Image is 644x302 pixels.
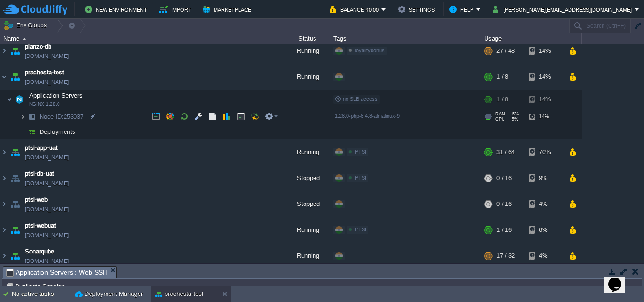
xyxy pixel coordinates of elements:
img: AMDAwAAAACH5BAEAAAAALAAAAAABAAEAAAICRAEAOw== [0,139,8,165]
span: PTSI [355,149,366,155]
a: ptsi-app-uat [25,143,58,153]
img: AMDAwAAAACH5BAEAAAAALAAAAAABAAEAAAICRAEAOw== [13,90,26,109]
span: Node ID: [40,113,64,120]
a: [DOMAIN_NAME] [25,204,69,214]
button: Deployment Manager [75,289,143,299]
div: Running [283,243,330,269]
img: AMDAwAAAACH5BAEAAAAALAAAAAABAAEAAAICRAEAOw== [0,38,8,64]
span: PTSI [355,175,366,180]
button: New Environment [85,4,150,15]
a: [DOMAIN_NAME] [25,230,69,240]
div: 1 / 16 [496,217,512,243]
img: AMDAwAAAACH5BAEAAAAALAAAAAABAAEAAAICRAEAOw== [20,124,25,139]
img: CloudJiffy [3,4,67,16]
img: AMDAwAAAACH5BAEAAAAALAAAAAABAAEAAAICRAEAOw== [7,90,12,109]
a: ptsi-webuat [25,221,56,230]
a: Sonarqube [25,247,54,256]
div: Running [283,64,330,90]
div: 0 / 16 [496,165,512,191]
a: ptsi-web [25,195,48,204]
div: 70% [529,139,560,165]
img: AMDAwAAAACH5BAEAAAAALAAAAAABAAEAAAICRAEAOw== [22,38,26,40]
img: AMDAwAAAACH5BAEAAAAALAAAAAABAAEAAAICRAEAOw== [0,217,8,243]
a: [DOMAIN_NAME] [25,256,69,266]
button: Balance ₹0.00 [330,4,381,15]
div: Stopped [283,165,330,191]
span: 1.28.0-php-8.4.8-almalinux-9 [335,113,400,119]
div: No active tasks [12,286,71,302]
img: AMDAwAAAACH5BAEAAAAALAAAAAABAAEAAAICRAEAOw== [20,109,25,124]
div: 14% [529,109,560,124]
button: Env Groups [3,19,50,32]
div: Name [1,33,283,44]
div: 9% [529,165,560,191]
span: 5% [509,112,519,116]
div: 14% [529,90,560,109]
a: ptsi-db-uat [25,169,54,179]
img: AMDAwAAAACH5BAEAAAAALAAAAAABAAEAAAICRAEAOw== [25,109,39,124]
div: 4% [529,243,560,269]
span: CPU [495,117,505,122]
div: Usage [482,33,581,44]
div: 4% [529,191,560,217]
button: Import [159,4,194,15]
div: 1 / 8 [496,64,508,90]
div: Running [283,139,330,165]
span: [DOMAIN_NAME] [25,179,69,188]
a: Deployments [39,128,77,136]
a: prachesta-test [25,68,64,77]
div: 17 / 32 [496,243,515,269]
div: 1 / 8 [496,90,508,109]
a: Node ID:253037 [39,113,85,121]
div: Running [283,217,330,243]
div: 31 / 64 [496,139,515,165]
span: RAM [495,112,505,116]
div: 14% [529,64,560,90]
iframe: chat widget [604,264,635,293]
span: [DOMAIN_NAME] [25,51,69,61]
span: loyalitybonus [355,48,385,53]
div: 6% [529,217,560,243]
span: 5% [509,117,518,122]
a: Application ServersNGINX 1.28.0 [28,92,84,99]
div: 0 / 16 [496,191,512,217]
a: [DOMAIN_NAME] [25,77,69,87]
img: AMDAwAAAACH5BAEAAAAALAAAAAABAAEAAAICRAEAOw== [8,139,22,165]
div: Status [284,33,330,44]
span: Application Servers : Web SSH [6,267,107,278]
img: AMDAwAAAACH5BAEAAAAALAAAAAABAAEAAAICRAEAOw== [0,165,8,191]
img: AMDAwAAAACH5BAEAAAAALAAAAAABAAEAAAICRAEAOw== [8,64,22,90]
img: AMDAwAAAACH5BAEAAAAALAAAAAABAAEAAAICRAEAOw== [8,243,22,269]
span: NGINX 1.28.0 [29,101,60,107]
img: AMDAwAAAACH5BAEAAAAALAAAAAABAAEAAAICRAEAOw== [8,165,22,191]
button: Settings [398,4,438,15]
button: Help [449,4,476,15]
img: AMDAwAAAACH5BAEAAAAALAAAAAABAAEAAAICRAEAOw== [8,191,22,217]
img: AMDAwAAAACH5BAEAAAAALAAAAAABAAEAAAICRAEAOw== [0,64,8,90]
div: 27 / 48 [496,38,515,64]
img: AMDAwAAAACH5BAEAAAAALAAAAAABAAEAAAICRAEAOw== [8,217,22,243]
span: 253037 [39,113,85,121]
span: [DOMAIN_NAME] [25,153,69,162]
button: Duplicate Session [6,282,67,290]
img: AMDAwAAAACH5BAEAAAAALAAAAAABAAEAAAICRAEAOw== [25,124,39,139]
div: Stopped [283,191,330,217]
img: AMDAwAAAACH5BAEAAAAALAAAAAABAAEAAAICRAEAOw== [0,243,8,269]
span: PTSI [355,227,366,232]
span: no SLB access [335,96,378,102]
a: planzo-db [25,42,51,51]
div: Running [283,38,330,64]
div: Tags [331,33,481,44]
button: Marketplace [203,4,254,15]
span: Application Servers [28,91,84,99]
div: 14% [529,38,560,64]
button: [PERSON_NAME][EMAIL_ADDRESS][DOMAIN_NAME] [493,4,635,15]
